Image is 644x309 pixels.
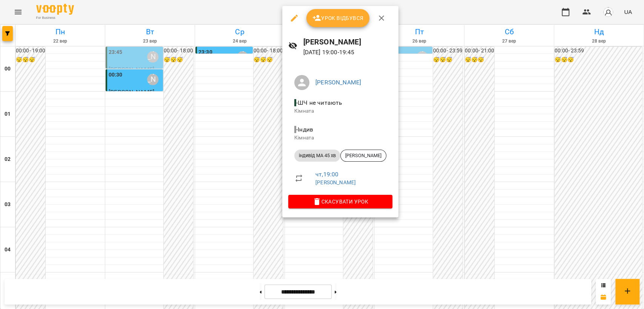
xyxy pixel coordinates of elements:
[294,99,344,106] span: - ШЧ не читають
[294,197,386,206] span: Скасувати Урок
[294,107,386,115] p: Кімната
[294,152,340,159] span: індивід МА 45 хв
[294,126,315,133] span: - Індив
[294,134,386,142] p: Кімната
[315,171,338,178] a: чт , 19:00
[312,14,364,23] span: Урок відбувся
[306,9,370,27] button: Урок відбувся
[303,48,392,57] p: [DATE] 19:00 - 19:45
[288,195,392,208] button: Скасувати Урок
[303,36,392,48] h6: [PERSON_NAME]
[340,150,386,162] div: [PERSON_NAME]
[341,152,386,159] span: [PERSON_NAME]
[315,179,356,185] a: [PERSON_NAME]
[315,79,361,86] a: [PERSON_NAME]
